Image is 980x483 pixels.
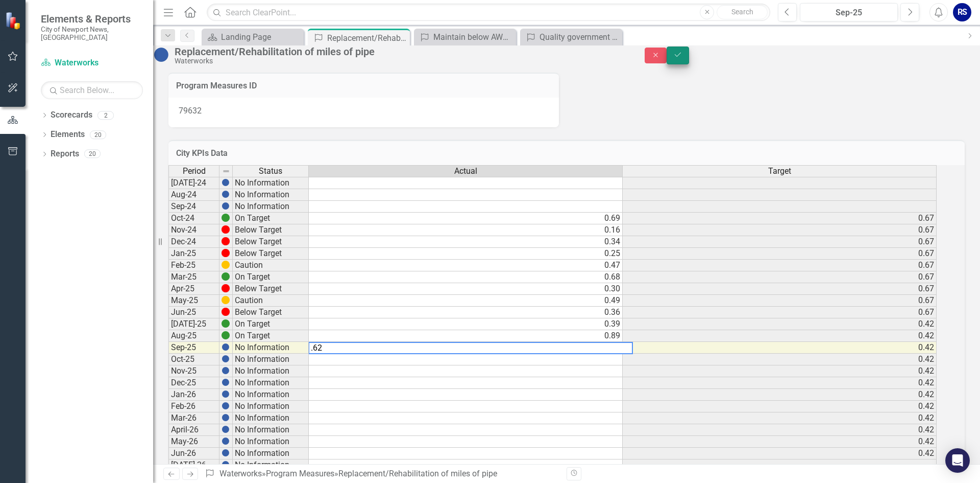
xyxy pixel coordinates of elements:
[222,402,230,410] img: BgCOk07PiH71IgAAAABJRU5ErkJggg==
[168,98,559,127] div: 79632
[168,412,219,424] td: Mar-26
[168,389,219,401] td: Jan-26
[233,318,309,330] td: On Target
[222,319,230,328] img: 6PwNOvwPkPYK2NOI6LoAAAAASUVORK5CYII=
[168,177,219,189] td: [DATE]-24
[233,342,309,354] td: No Information
[233,248,309,260] td: Below Target
[623,412,937,424] td: 0.42
[233,201,309,213] td: No Information
[222,449,230,457] img: BgCOk07PiH71IgAAAABJRU5ErkJggg==
[623,401,937,412] td: 0.42
[168,248,219,260] td: Jan-25
[623,224,937,236] td: 0.67
[623,295,937,307] td: 0.67
[222,272,230,281] img: 6PwNOvwPkPYK2NOI6LoAAAAASUVORK5CYII=
[523,31,620,43] a: Quality government services with water availability remaining effectively constant (99.999%)
[222,308,230,316] img: wEHC9uTntH0ugAAAABJRU5ErkJggg==
[168,271,219,283] td: Mar-25
[222,355,230,363] img: BgCOk07PiH71IgAAAABJRU5ErkJggg==
[183,167,206,176] span: Period
[153,47,169,63] img: No Information
[168,448,219,459] td: Jun-26
[309,271,623,283] td: 0.68
[222,296,230,304] img: A4U4n+O5F3YnAAAAAElFTkSuQmCC
[222,461,230,469] img: BgCOk07PiH71IgAAAABJRU5ErkJggg==
[309,307,623,318] td: 0.36
[222,167,230,175] img: 8DAGhfEEPCf229AAAAAElFTkSuQmCC
[233,377,309,389] td: No Information
[623,248,937,260] td: 0.67
[222,225,230,234] img: wEHC9uTntH0ugAAAABJRU5ErkJggg==
[233,365,309,377] td: No Information
[168,354,219,365] td: Oct-25
[623,436,937,448] td: 0.42
[168,224,219,236] td: Nov-24
[233,412,309,424] td: No Information
[233,177,309,189] td: No Information
[205,468,559,480] div: » »
[51,109,92,121] a: Scorecards
[233,283,309,295] td: Below Target
[168,342,219,354] td: Sep-25
[233,236,309,248] td: Below Target
[623,307,937,318] td: 0.67
[233,224,309,236] td: Below Target
[168,201,219,213] td: Sep-24
[327,32,407,44] div: Replacement/Rehabilitation of miles of pipe
[259,167,282,176] span: Status
[222,237,230,245] img: wEHC9uTntH0ugAAAABJRU5ErkJggg==
[168,295,219,307] td: May-25
[717,5,768,19] button: Search
[309,283,623,295] td: 0.30
[623,283,937,295] td: 0.67
[233,436,309,448] td: No Information
[768,167,791,176] span: Target
[41,13,143,25] span: Elements & Reports
[233,424,309,436] td: No Information
[454,167,477,176] span: Actual
[175,57,624,65] div: Waterworks
[309,330,623,342] td: 0.89
[168,318,219,330] td: [DATE]-25
[623,342,937,354] td: 0.42
[309,260,623,271] td: 0.47
[204,31,301,43] a: Landing Page
[623,424,937,436] td: 0.42
[623,330,937,342] td: 0.42
[41,81,143,99] input: Search Below...
[945,448,970,473] div: Open Intercom Messenger
[953,3,971,21] button: RS
[41,57,143,69] a: Waterworks
[168,436,219,448] td: May-26
[309,236,623,248] td: 0.34
[233,389,309,401] td: No Information
[176,149,957,158] h3: City KPIs Data
[176,81,551,90] h3: Program Measures ID
[219,469,262,478] a: Waterworks
[309,318,623,330] td: 0.39
[233,189,309,201] td: No Information
[222,249,230,257] img: wEHC9uTntH0ugAAAABJRU5ErkJggg==
[623,260,937,271] td: 0.67
[168,424,219,436] td: April-26
[623,448,937,459] td: 0.42
[803,7,894,19] div: Sep-25
[51,129,85,141] a: Elements
[222,366,230,375] img: BgCOk07PiH71IgAAAABJRU5ErkJggg==
[222,190,230,198] img: BgCOk07PiH71IgAAAABJRU5ErkJggg==
[41,25,143,42] small: City of Newport News, [GEOGRAPHIC_DATA]
[168,459,219,471] td: [DATE]-26
[222,202,230,210] img: BgCOk07PiH71IgAAAABJRU5ErkJggg==
[233,354,309,365] td: No Information
[233,307,309,318] td: Below Target
[97,111,114,120] div: 2
[221,31,301,43] div: Landing Page
[168,260,219,271] td: Feb-25
[168,213,219,224] td: Oct-24
[5,11,23,29] img: ClearPoint Strategy
[222,390,230,398] img: BgCOk07PiH71IgAAAABJRU5ErkJggg==
[168,283,219,295] td: Apr-25
[90,130,106,139] div: 20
